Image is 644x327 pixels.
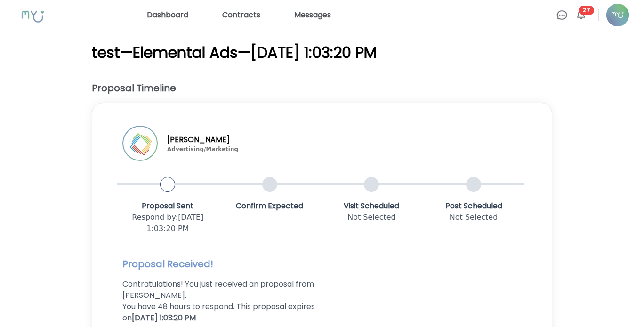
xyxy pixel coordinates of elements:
[167,145,238,153] p: Advertising/Marketing
[122,257,318,271] h2: Proposal Received!
[92,81,552,95] h2: Proposal Timeline
[92,41,552,64] p: test — Elemental Ads — [DATE] 1:03:20 PM
[579,6,594,15] span: 27
[606,4,629,26] img: Profile
[321,200,423,212] p: Visit Scheduled
[122,301,318,324] p: You have 48 hours to respond. This proposal expires on
[143,8,192,23] a: Dashboard
[290,8,335,23] a: Messages
[423,212,525,223] p: Not Selected
[556,9,568,21] img: Chat
[117,200,219,212] p: Proposal Sent
[423,200,525,212] p: Post Scheduled
[167,134,238,145] p: [PERSON_NAME]
[219,200,321,212] p: Confirm Expected
[321,212,423,223] p: Not Selected
[218,8,264,23] a: Contracts
[117,212,219,234] p: Respond by : [DATE] 1:03:20 PM
[122,279,318,301] p: Contratulations! You just received an proposal from [PERSON_NAME].
[123,127,157,160] img: Profile
[575,9,587,21] img: Bell
[132,312,196,323] b: [DATE] 1:03:20 PM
